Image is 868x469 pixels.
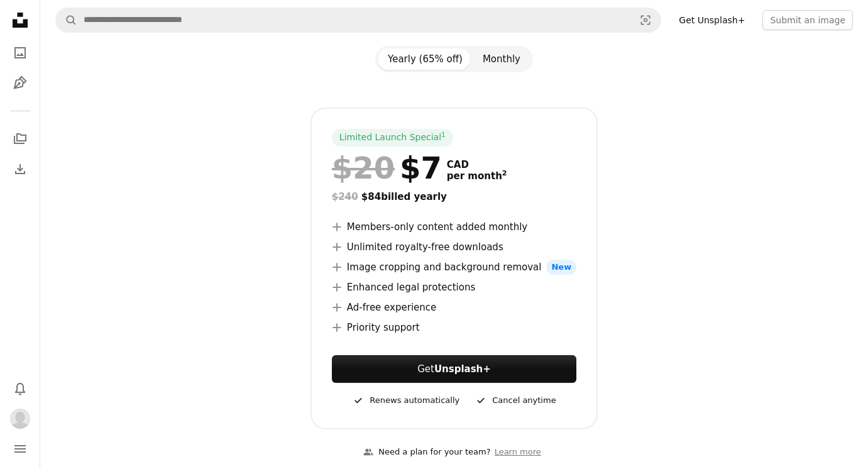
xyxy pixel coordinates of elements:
[434,363,491,375] strong: Unsplash+
[8,436,33,461] button: Menu
[473,48,530,70] button: Monthly
[671,10,752,30] a: Get Unsplash+
[762,10,853,30] button: Submit an image
[8,40,33,65] a: Photos
[56,8,77,32] button: Search Unsplash
[332,152,442,184] div: $7
[8,376,33,401] button: Notifications
[352,393,459,408] div: Renews automatically
[8,70,33,96] a: Illustrations
[500,170,510,182] a: 2
[441,131,446,138] sup: 1
[8,8,33,35] a: Home — Unsplash
[332,355,576,383] a: GetUnsplash+
[378,48,473,70] button: Yearly (65% off)
[332,129,453,146] div: Limited Launch Special
[8,126,33,152] a: Collections
[332,191,358,202] span: $240
[491,442,545,463] a: Learn more
[475,393,556,408] div: Cancel anytime
[332,260,576,275] li: Image cropping and background removal
[630,8,661,32] button: Visual search
[502,169,507,177] sup: 2
[10,409,30,429] img: Avatar of user Brooklyn Roberts
[332,152,395,184] span: $20
[546,260,576,275] span: New
[447,170,507,182] span: per month
[439,131,448,144] a: 1
[363,446,490,459] div: Need a plan for your team?
[55,8,661,33] form: Find visuals sitewide
[332,320,576,335] li: Priority support
[332,219,576,234] li: Members-only content added monthly
[332,280,576,295] li: Enhanced legal protections
[332,189,576,204] div: $84 billed yearly
[332,300,576,315] li: Ad-free experience
[332,240,576,255] li: Unlimited royalty-free downloads
[447,159,507,170] span: CAD
[8,157,33,182] a: Download History
[8,406,33,431] button: Profile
